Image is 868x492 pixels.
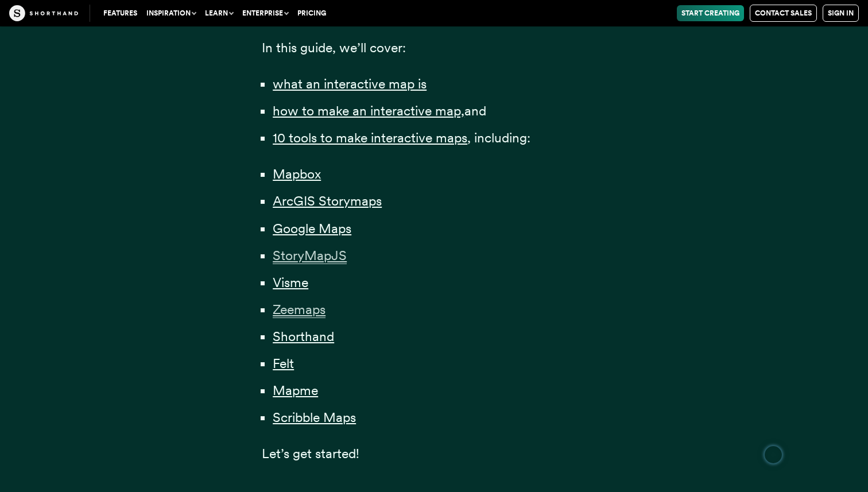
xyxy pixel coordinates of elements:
a: Visme [273,274,308,290]
button: Inspiration [142,5,200,21]
a: 10 tools to make interactive maps [273,130,467,146]
span: StoryMapJS [273,247,347,264]
a: Sign in [823,5,859,22]
a: Mapme [273,382,318,398]
a: Zeemaps [273,301,325,317]
img: The Craft [9,5,78,21]
button: Learn [200,5,238,21]
a: Scribble Maps [273,409,356,425]
span: and [464,103,486,119]
a: Mapbox [273,166,321,182]
a: Contact Sales [750,5,817,22]
a: Features [99,5,142,21]
span: , including: [467,130,530,146]
button: Enterprise [238,5,293,21]
a: how to make an interactive map, [273,103,464,119]
a: Start Creating [677,5,744,21]
a: Google Maps [273,220,351,237]
a: Shorthand [273,328,334,344]
a: what an interactive map is [273,76,427,92]
span: Let’s get started! [262,445,359,462]
a: Felt [273,355,294,371]
a: ArcGIS Storymaps [273,193,382,209]
span: Zeemaps [273,301,325,318]
a: StoryMapJS [273,247,347,264]
span: In this guide, we’ll cover: [262,40,406,56]
a: Pricing [293,5,331,21]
